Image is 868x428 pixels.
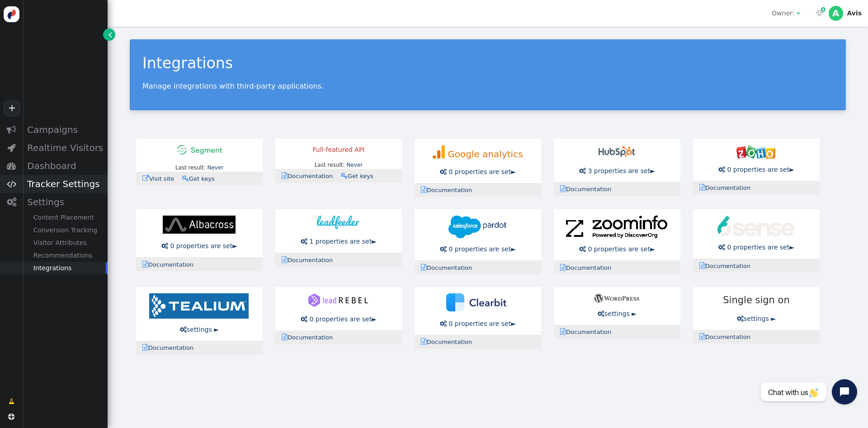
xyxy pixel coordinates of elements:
[142,175,149,182] span: 
[175,165,206,171] span: Last result:
[737,315,776,322] a: settings ►
[7,198,16,207] span: 
[317,216,359,229] img: leadfeeder-logo.svg
[4,101,20,116] a: +
[718,166,794,173] a:  0 properties are set►
[309,315,372,323] span: 0 properties are set
[108,30,112,39] span: 
[142,261,148,268] span: 
[282,256,288,263] span: 
[180,326,187,333] span: 
[282,334,288,340] span: 
[448,168,511,175] span: 0 properties are set
[829,6,843,20] div: A
[23,262,108,274] div: Integrations
[207,165,223,171] a: Never
[149,293,249,319] img: tealium-logo-210x50.png
[440,169,447,175] span: 
[282,173,339,179] a: Documentation
[309,238,372,245] span: 1 properties are set
[566,216,667,238] img: zoominfo-224x50.png
[301,316,307,322] span: 
[699,262,705,269] span: 
[718,244,725,250] span: 
[2,393,21,409] a: 
[421,339,478,345] a: Documentation
[163,216,236,234] img: albacross-logo.svg
[301,315,377,323] a:  0 properties are set►
[560,186,617,193] a: Documentation
[182,175,189,182] span: 
[699,333,705,340] span: 
[315,162,345,168] span: Last result:
[23,157,108,175] div: Dashboard
[177,145,222,155] img: segment-100x21.png
[448,149,523,160] span: Google analytics
[301,238,307,245] span: 
[142,52,833,75] div: Integrations
[103,28,115,41] a: 
[341,172,348,179] span: 
[440,245,516,253] a:  0 properties are set►
[341,173,379,179] a: Get keys
[588,167,650,174] span: 3 properties are set
[282,145,396,155] div: Full-featured API
[727,166,789,173] span: 0 properties are set
[282,172,288,179] span: 
[433,145,445,159] img: ga-logo-45x50.png
[7,143,16,152] span: 
[736,145,775,159] img: zoho-100x35.png
[717,216,795,236] img: 6sense-logo.svg
[594,294,639,303] img: wordpress-100x20.png
[598,310,604,317] span: 
[421,187,478,193] a: Documentation
[699,184,705,191] span: 
[579,246,586,252] span: 
[421,186,427,193] span: 
[446,293,509,311] img: clearbit.svg
[598,310,637,317] a: settings ►
[440,168,516,175] a:  0 properties are set►
[560,328,566,335] span: 
[440,246,447,252] span: 
[821,6,826,14] span: 
[182,175,221,182] a: Get keys
[448,245,511,253] span: 0 properties are set
[560,264,617,271] a: Documentation
[718,166,725,173] span: 
[9,397,14,406] span: 
[814,9,825,18] a:  
[699,184,756,191] a: Documentation
[448,216,506,238] img: pardot-128x50.png
[23,193,108,211] div: Settings
[421,264,427,271] span: 
[772,9,794,18] div: Owner:
[579,245,655,253] a:  0 properties are set►
[23,175,108,193] div: Tracker Settings
[8,414,14,420] span: 
[161,243,168,249] span: 
[7,161,16,170] span: 
[588,245,650,253] span: 0 properties are set
[301,238,377,245] a:  1 properties are set►
[421,264,478,271] a: Documentation
[7,179,16,188] span: 
[161,242,237,249] a:  0 properties are set►
[142,82,833,90] p: Manage integrations with third-party applications.
[560,185,566,192] span: 
[699,334,756,340] a: Documentation
[721,293,792,308] span: Single sign on
[23,121,108,139] div: Campaigns
[440,320,447,327] span: 
[847,9,862,17] div: Avis
[421,338,427,345] span: 
[142,344,199,351] a: Documentation
[23,224,108,236] div: Conversion Tracking
[23,211,108,224] div: Content Placement
[560,264,566,271] span: 
[440,320,516,327] a:  0 properties are set►
[142,344,148,351] span: 
[718,244,794,251] a:  0 properties are set►
[599,145,635,159] img: hubspot-100x37.png
[180,326,219,333] a: settings ►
